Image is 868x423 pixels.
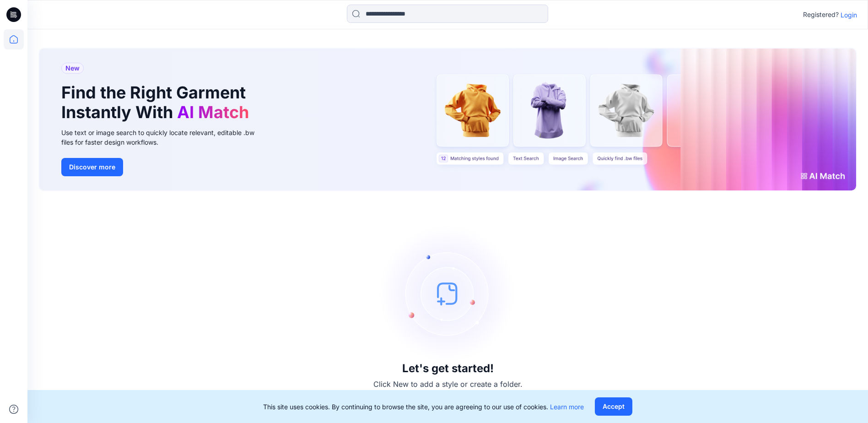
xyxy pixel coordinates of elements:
button: Accept [595,397,632,416]
button: Discover more [61,158,123,176]
span: AI Match [177,102,249,122]
p: Click New to add a style or create a folder. [373,379,523,390]
a: Learn more [550,403,584,411]
span: New [65,63,80,74]
p: Registered? [803,9,839,20]
p: This site uses cookies. By continuing to browse the site, you are agreeing to our use of cookies. [263,402,584,412]
div: Use text or image search to quickly locate relevant, editable .bw files for faster design workflows. [61,128,267,147]
p: Login [841,10,857,20]
h3: Let's get started! [402,362,494,375]
img: empty-state-image.svg [379,225,517,362]
h1: Find the Right Garment Instantly With [61,83,253,122]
